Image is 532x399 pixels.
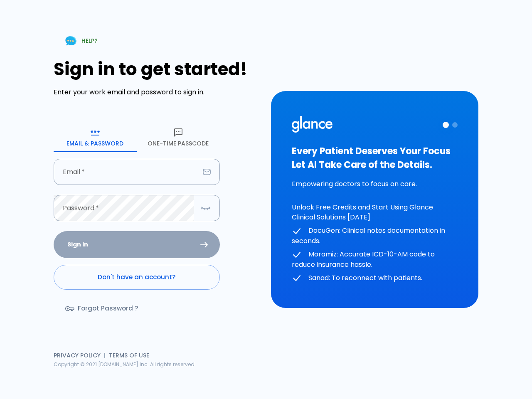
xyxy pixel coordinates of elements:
button: One-Time Passcode [137,122,220,152]
p: Moramiz: Accurate ICD-10-AM code to reduce insurance hassle. [292,249,458,270]
p: Unlock Free Credits and Start Using Glance Clinical Solutions [DATE] [292,202,458,222]
a: Forgot Password ? [54,296,151,320]
p: Sanad: To reconnect with patients. [292,273,458,283]
img: Chat Support [64,34,78,48]
span: | [104,351,106,360]
a: Privacy Policy [54,351,101,360]
span: Copyright © 2021 [DOMAIN_NAME] Inc. All rights reserved. [54,361,196,368]
p: Empowering doctors to focus on care. [292,179,458,189]
button: Email & Password [54,122,137,152]
a: Terms of Use [109,351,149,360]
h3: Every Patient Deserves Your Focus Let AI Take Care of the Details. [292,144,458,172]
a: HELP? [54,30,108,52]
h1: Sign in to get started! [54,59,261,79]
p: DocuGen: Clinical notes documentation in seconds. [292,226,458,246]
a: Don't have an account? [54,265,220,290]
p: Enter your work email and password to sign in. [54,87,261,97]
input: dr.ahmed@clinic.com [54,159,199,185]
